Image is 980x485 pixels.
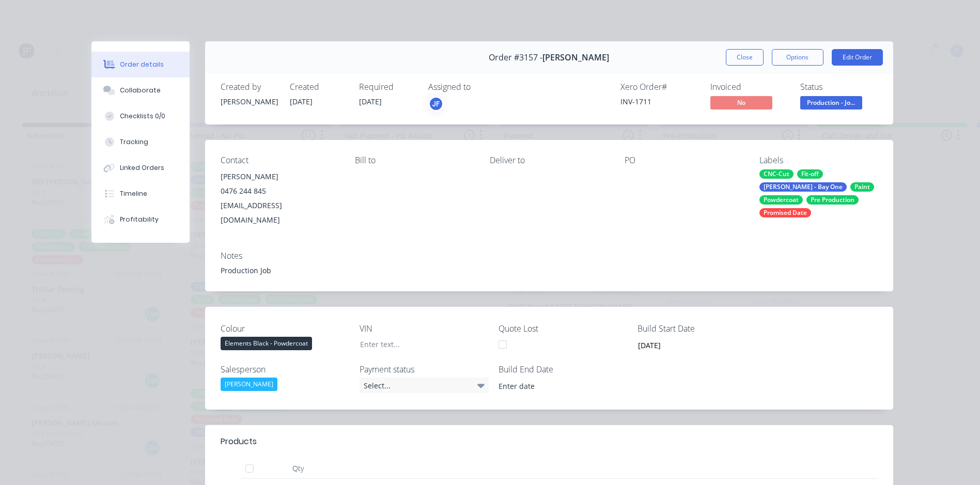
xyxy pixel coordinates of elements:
[221,169,339,227] div: [PERSON_NAME]0476 244 845[EMAIL_ADDRESS][DOMAIN_NAME]
[120,86,161,95] div: Collaborate
[945,450,970,475] iframe: Intercom live chat
[120,215,159,224] div: Profitability
[355,155,473,165] div: Bill to
[491,378,620,394] input: Enter date
[120,163,164,173] div: Linked Orders
[267,458,329,479] div: Qty
[91,155,190,181] button: Linked Orders
[221,155,339,165] div: Contact
[120,189,147,198] div: Timeline
[542,53,609,62] span: [PERSON_NAME]
[360,378,489,393] div: Select...
[91,129,190,155] button: Tracking
[625,155,743,165] div: PO
[800,96,862,112] button: Production - Jo...
[800,96,862,109] span: Production - Jo...
[221,337,312,350] div: Elements Black - Powdercoat
[759,155,878,165] div: Labels
[290,97,313,106] span: [DATE]
[120,60,164,69] div: Order details
[490,155,608,165] div: Deliver to
[489,53,542,62] span: Order #3157 -
[360,363,489,376] label: Payment status
[221,82,277,92] div: Created by
[91,181,190,207] button: Timeline
[759,182,847,192] div: [PERSON_NAME] - Bay One
[710,96,772,109] span: No
[91,207,190,232] button: Profitability
[221,435,257,448] div: Products
[832,49,883,66] button: Edit Order
[221,363,350,376] label: Salesperson
[800,82,878,92] div: Status
[221,198,339,227] div: [EMAIL_ADDRESS][DOMAIN_NAME]
[221,265,878,276] div: Production Job
[759,195,803,205] div: Powdercoat
[359,97,382,106] span: [DATE]
[290,82,347,92] div: Created
[91,52,190,77] button: Order details
[221,322,350,335] label: Colour
[91,103,190,129] button: Checklists 0/0
[759,208,811,217] div: Promised Date
[806,195,859,205] div: Pre Production
[428,82,532,92] div: Assigned to
[359,82,416,92] div: Required
[221,251,878,261] div: Notes
[710,82,788,92] div: Invoiced
[221,169,339,184] div: [PERSON_NAME]
[797,169,823,179] div: Fit-off
[428,96,444,112] button: JF
[772,49,823,66] button: Options
[360,322,489,335] label: VIN
[221,96,277,107] div: [PERSON_NAME]
[759,169,794,179] div: CNC-Cut
[620,82,698,92] div: Xero Order #
[637,322,767,335] label: Build Start Date
[221,378,277,391] div: [PERSON_NAME]
[499,322,628,335] label: Quote Lost
[620,96,698,107] div: INV-1711
[221,184,339,198] div: 0476 244 845
[499,363,628,376] label: Build End Date
[120,137,148,147] div: Tracking
[850,182,874,192] div: Paint
[120,112,165,121] div: Checklists 0/0
[91,77,190,103] button: Collaborate
[631,337,759,353] input: Enter date
[726,49,764,66] button: Close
